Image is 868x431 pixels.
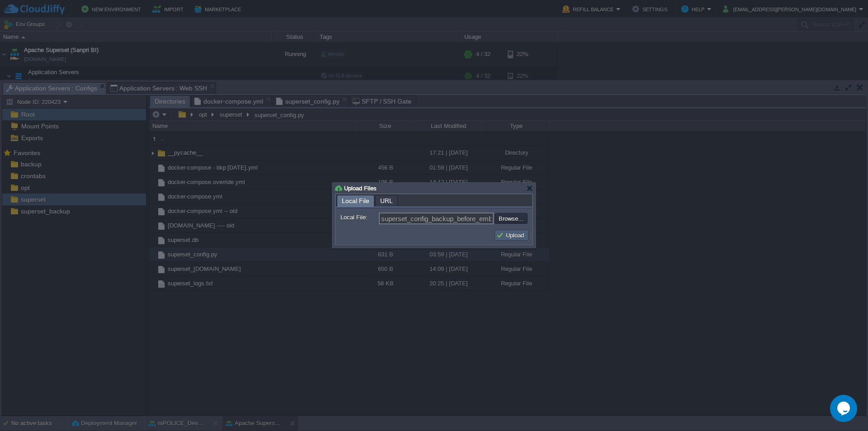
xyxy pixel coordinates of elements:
span: URL [380,195,393,206]
iframe: chat widget [830,395,859,422]
span: Local File [342,195,369,207]
span: Upload Files [344,185,377,192]
label: Local File: [340,213,378,222]
button: Upload [496,231,527,239]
